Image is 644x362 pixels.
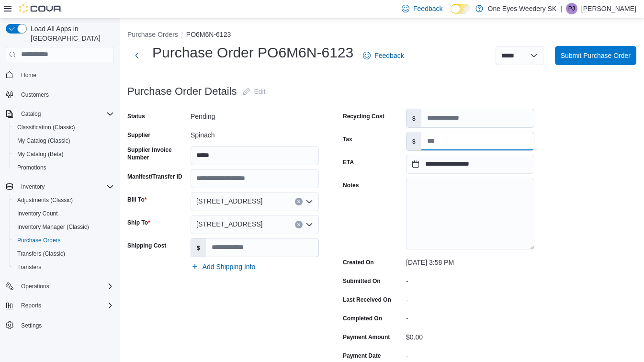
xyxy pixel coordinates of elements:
[406,255,534,266] div: [DATE] 3:58 PM
[13,261,114,273] span: Transfers
[413,4,442,13] span: Feedback
[561,51,631,60] span: Submit Purchase Order
[343,113,384,120] label: Recycling Cost
[374,51,404,60] span: Feedback
[191,238,206,257] label: $
[13,208,114,219] span: Inventory Count
[17,319,114,331] span: Settings
[2,299,118,312] button: Reports
[13,194,77,206] a: Adjustments (Classic)
[127,86,237,97] h3: Purchase Order Details
[17,69,40,81] a: Home
[10,220,118,234] button: Inventory Manager (Classic)
[13,194,114,206] span: Adjustments (Classic)
[17,196,73,204] span: Adjustments (Classic)
[17,263,41,271] span: Transfers
[17,250,65,258] span: Transfers (Classic)
[13,148,68,160] a: My Catalog (Beta)
[343,333,390,341] label: Payment Amount
[10,234,118,247] button: Purchase Orders
[17,137,70,145] span: My Catalog (Classic)
[13,148,114,160] span: My Catalog (Beta)
[343,315,382,322] label: Completed On
[343,259,374,266] label: Created On
[451,4,471,14] input: Dark Mode
[21,302,41,309] span: Reports
[343,277,381,285] label: Submitted On
[343,181,359,189] label: Notes
[2,280,118,293] button: Operations
[13,221,114,233] span: Inventory Manager (Classic)
[17,108,114,120] span: Catalog
[13,235,65,246] a: Purchase Orders
[407,109,421,127] label: $
[21,71,36,79] span: Home
[17,237,61,244] span: Purchase Orders
[17,281,114,292] span: Operations
[17,150,64,158] span: My Catalog (Beta)
[13,122,79,133] a: Classification (Classic)
[17,124,75,131] span: Classification (Classic)
[17,300,45,311] button: Reports
[17,320,45,331] a: Settings
[406,311,534,322] div: -
[406,155,534,174] input: Press the down key to open a popover containing a calendar.
[10,207,118,220] button: Inventory Count
[127,196,147,204] label: Bill To
[17,164,46,171] span: Promotions
[2,88,118,102] button: Customers
[13,135,74,147] a: My Catalog (Classic)
[203,262,256,271] span: Add Shipping Info
[406,273,534,285] div: -
[305,198,313,205] button: Open list of options
[127,31,178,38] button: Purchase Orders
[359,46,407,65] a: Feedback
[2,107,118,121] button: Catalog
[127,46,147,65] button: Next
[21,110,41,118] span: Catalog
[407,132,421,150] label: $
[127,146,187,161] label: Supplier Invoice Number
[13,248,114,260] span: Transfers (Classic)
[10,134,118,147] button: My Catalog (Classic)
[13,135,114,147] span: My Catalog (Classic)
[560,3,562,14] p: |
[343,352,381,360] label: Payment Date
[13,248,69,260] a: Transfers (Classic)
[10,147,118,161] button: My Catalog (Beta)
[17,210,58,217] span: Inventory Count
[17,223,89,231] span: Inventory Manager (Classic)
[406,292,534,304] div: -
[295,221,303,228] button: Clear input
[568,3,575,14] span: PJ
[21,322,42,329] span: Settings
[191,109,319,120] div: Pending
[406,329,534,341] div: $0.00
[488,3,557,14] p: One Eyes Weedery SK
[239,82,270,101] button: Edit
[13,261,45,273] a: Transfers
[127,113,145,120] label: Status
[21,183,45,191] span: Inventory
[17,69,114,81] span: Home
[152,43,353,62] h1: Purchase Order PO6M6N-6123
[127,242,166,249] label: Shipping Cost
[127,219,150,226] label: Ship To
[196,195,262,207] span: [STREET_ADDRESS]
[13,208,62,219] a: Inventory Count
[295,198,303,205] button: Clear input
[10,260,118,274] button: Transfers
[13,162,50,173] a: Promotions
[10,247,118,260] button: Transfers (Classic)
[17,300,114,311] span: Reports
[305,221,313,228] button: Open list of options
[13,235,114,246] span: Purchase Orders
[10,161,118,174] button: Promotions
[17,89,53,101] a: Customers
[254,87,266,96] span: Edit
[196,218,262,230] span: [STREET_ADDRESS]
[10,121,118,134] button: Classification (Classic)
[581,3,636,14] p: [PERSON_NAME]
[13,162,114,173] span: Promotions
